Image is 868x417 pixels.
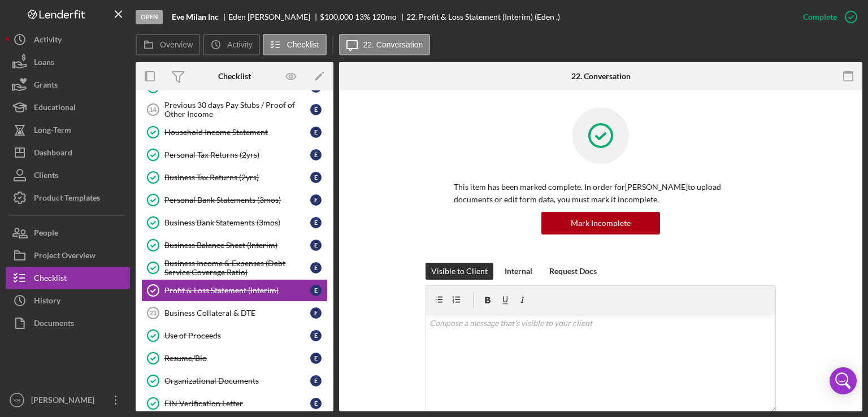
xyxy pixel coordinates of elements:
[6,186,130,209] button: Product Templates
[164,331,310,340] div: Use of Proceeds
[141,257,328,279] a: Business Income & Expenses (Debt Service Coverage Ratio)E
[34,312,74,337] div: Documents
[164,399,310,408] div: EIN Verification Letter
[310,330,322,341] div: E
[218,72,251,81] div: Checklist
[141,98,328,121] a: 14Previous 30 days Pay Stubs / Proof of Other IncomeE
[339,34,431,55] button: 22. Conversation
[431,263,488,280] div: Visible to Client
[34,28,62,54] div: Activity
[310,375,322,386] div: E
[406,12,560,21] div: 22. Profit & Loss Statement (Interim) (Eden .)
[499,263,538,280] button: Internal
[34,289,60,315] div: History
[141,392,328,415] a: EIN Verification LetterE
[141,279,328,302] a: Profit & Loss Statement (Interim)E
[34,96,76,121] div: Educational
[505,263,532,280] div: Internal
[571,72,631,81] div: 22. Conversation
[310,194,322,206] div: E
[310,172,322,183] div: E
[6,289,130,312] button: History
[34,267,67,292] div: Checklist
[287,40,319,49] label: Checklist
[28,389,102,414] div: [PERSON_NAME]
[149,106,157,113] tspan: 14
[310,240,322,251] div: E
[228,12,320,21] div: Eden [PERSON_NAME]
[803,6,837,28] div: Complete
[34,141,72,167] div: Dashboard
[310,285,322,296] div: E
[164,218,310,227] div: Business Bank Statements (3mos)
[6,389,130,411] button: YB[PERSON_NAME]
[571,212,631,234] div: Mark Incomplete
[6,51,130,73] button: Loans
[227,40,252,49] label: Activity
[6,312,130,335] button: Documents
[310,307,322,319] div: E
[310,262,322,273] div: E
[310,398,322,409] div: E
[6,141,130,164] button: Dashboard
[355,12,370,21] div: 13 %
[6,221,130,244] button: People
[141,370,328,392] a: Organizational DocumentsE
[310,127,322,138] div: E
[14,397,21,403] text: YB
[320,12,353,21] span: $100,000
[136,10,163,24] div: Open
[34,119,71,144] div: Long-Term
[164,196,310,205] div: Personal Bank Statements (3mos)
[164,376,310,385] div: Organizational Documents
[426,263,493,280] button: Visible to Client
[830,367,857,394] div: Open Intercom Messenger
[141,189,328,211] a: Personal Bank Statements (3mos)E
[141,166,328,189] a: Business Tax Returns (2yrs)E
[141,121,328,144] a: Household Income StatementE
[164,150,310,159] div: Personal Tax Returns (2yrs)
[6,96,130,119] button: Educational
[141,347,328,370] a: Resume/BioE
[310,353,322,364] div: E
[6,244,130,267] button: Project Overview
[141,324,328,347] a: Use of ProceedsE
[141,144,328,166] a: Personal Tax Returns (2yrs)E
[310,104,322,115] div: E
[263,34,327,55] button: Checklist
[372,12,397,21] div: 120 mo
[310,149,322,160] div: E
[310,217,322,228] div: E
[34,164,58,189] div: Clients
[454,181,748,206] p: This item has been marked complete. In order for [PERSON_NAME] to upload documents or edit form d...
[164,309,310,318] div: Business Collateral & DTE
[150,310,157,316] tspan: 23
[34,186,100,212] div: Product Templates
[164,354,310,363] div: Resume/Bio
[160,40,193,49] label: Overview
[141,211,328,234] a: Business Bank Statements (3mos)E
[34,221,58,247] div: People
[792,6,862,28] button: Complete
[203,34,259,55] button: Activity
[549,263,597,280] div: Request Docs
[363,40,423,49] label: 22. Conversation
[164,101,310,119] div: Previous 30 days Pay Stubs / Proof of Other Income
[6,164,130,186] button: Clients
[6,73,130,96] button: Grants
[136,34,200,55] button: Overview
[141,234,328,257] a: Business Balance Sheet (Interim)E
[541,212,660,234] button: Mark Incomplete
[6,267,130,289] button: Checklist
[164,173,310,182] div: Business Tax Returns (2yrs)
[34,73,58,99] div: Grants
[544,263,602,280] button: Request Docs
[141,302,328,324] a: 23Business Collateral & DTEE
